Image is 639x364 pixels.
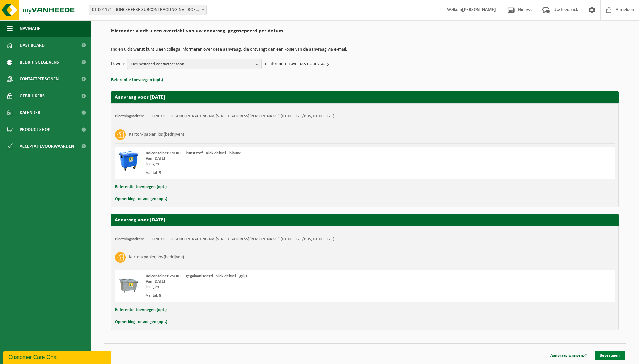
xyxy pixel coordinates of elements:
[111,28,619,37] h2: Hieronder vindt u een overzicht van uw aanvraag, gegroepeerd per datum.
[115,95,165,100] strong: Aanvraag voor [DATE]
[111,76,163,84] button: Referentie toevoegen (opt.)
[146,156,165,161] strong: Van [DATE]
[115,305,167,314] button: Referentie toevoegen (opt.)
[129,129,184,140] h3: Karton/papier, los (bedrijven)
[20,71,59,87] span: Contactpersonen
[146,274,247,278] span: Rolcontainer 2500 L - gegalvaniseerd - vlak deksel - grijs
[146,161,392,167] div: Ledigen
[115,183,167,191] button: Referentie toevoegen (opt.)
[20,138,74,155] span: Acceptatievoorwaarden
[263,59,329,69] p: te informeren over deze aanvraag.
[146,170,392,176] div: Aantal: 5
[119,151,139,171] img: WB-1100-HPE-BE-01.png
[151,236,334,242] td: JONCKHEERE SUBCONTRACTING NV, [STREET_ADDRESS][PERSON_NAME] (01-001171/BUS, 01-001171)
[89,5,206,15] span: 01-001171 - JONCKHEERE SUBCONTRACTING NV - ROESELARE
[111,59,125,69] p: Ik wens
[131,59,253,69] span: Kies bestaand contactpersoon
[545,351,593,360] a: Aanvraag wijzigen
[20,87,45,104] span: Gebruikers
[146,284,392,290] div: Ledigen
[115,114,144,118] strong: Plaatsingsadres:
[115,318,167,326] button: Opmerking toevoegen (opt.)
[146,279,165,284] strong: Van [DATE]
[20,104,40,121] span: Kalender
[20,54,59,71] span: Bedrijfsgegevens
[115,195,167,204] button: Opmerking toevoegen (opt.)
[595,351,625,360] a: Bevestigen
[146,151,241,155] span: Rolcontainer 1100 L - kunststof - vlak deksel - blauw
[20,37,45,54] span: Dashboard
[111,47,619,52] p: Indien u dit wenst kunt u een collega informeren over deze aanvraag, die ontvangt dan een kopie v...
[462,7,496,12] strong: [PERSON_NAME]
[115,217,165,223] strong: Aanvraag voor [DATE]
[89,5,207,15] span: 01-001171 - JONCKHEERE SUBCONTRACTING NV - ROESELARE
[20,121,50,138] span: Product Shop
[3,349,113,364] iframe: chat widget
[151,114,334,119] td: JONCKHEERE SUBCONTRACTING NV, [STREET_ADDRESS][PERSON_NAME] (01-001171/BUS, 01-001171)
[115,237,144,241] strong: Plaatsingsadres:
[119,274,139,294] img: WB-2500-GAL-GY-01.png
[129,252,184,263] h3: Karton/papier, los (bedrijven)
[146,293,392,298] div: Aantal: 8
[127,59,262,69] button: Kies bestaand contactpersoon
[20,20,40,37] span: Navigatie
